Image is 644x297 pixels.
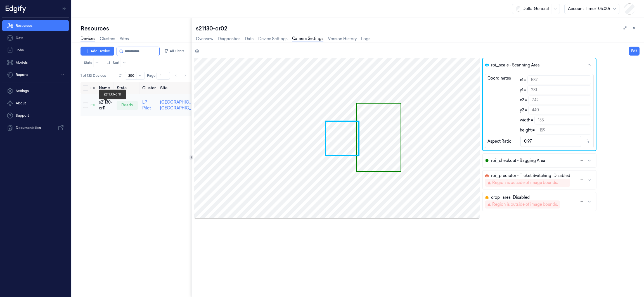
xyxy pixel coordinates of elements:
a: Clusters [100,36,115,42]
button: Select all [83,85,88,91]
a: Support [2,110,69,121]
a: Data [2,32,69,44]
a: Camera Settings [292,36,323,42]
span: roi_scale - Scanning Area [491,62,540,68]
div: Region is outside of image bounds. [492,202,558,207]
button: Add Device [80,47,114,56]
a: Jobs [2,45,69,56]
div: s21130-cr11 [99,99,112,111]
label: x2 = [520,97,527,103]
div: Region is outside of image bounds. [492,180,558,186]
span: roi_checkout - Bagging Area [491,158,545,164]
th: Cluster [140,82,158,94]
a: Data [245,36,254,42]
label: y1 = [520,87,526,93]
div: ready [117,101,138,110]
button: Reports [2,69,69,80]
a: LP Pilot [142,100,151,111]
button: Toggle Navigation [60,4,69,13]
button: Select row [83,102,88,108]
button: About [2,98,69,109]
a: Resources [2,20,69,31]
div: Disabled [485,195,560,200]
a: Logs [361,36,370,42]
a: Version History [328,36,357,42]
a: Documentation [2,122,69,133]
a: Models [2,57,69,68]
th: Name [97,82,115,94]
div: roi_scale - Scanning Area [483,74,596,148]
button: Edit [629,47,640,56]
div: Disabled [485,173,570,179]
nav: pagination [172,72,189,80]
a: Device Settings [258,36,288,42]
button: roi_predictor - Ticket SwitchingDisabledRegion is outside of image bounds. [483,171,596,189]
th: State [115,82,140,94]
div: Resources [80,25,191,32]
span: 1 of 123 Devices [80,73,106,78]
a: Devices [80,36,95,42]
label: x1 = [520,77,526,83]
label: width = [520,117,533,123]
a: Diagnostics [218,36,240,42]
a: Settings [2,85,69,97]
a: [GEOGRAPHIC_DATA], [GEOGRAPHIC_DATA] [160,100,205,111]
button: roi_scale - Scanning Area [483,58,596,72]
div: s21130-cr02 [196,25,640,32]
a: Sites [120,36,129,42]
button: All Filters [162,47,186,56]
div: Aspect Ratio [487,138,512,144]
span: roi_predictor - Ticket Switching [491,173,551,179]
a: Overview [196,36,213,42]
th: Site [158,82,207,94]
label: y2 = [520,107,527,113]
label: height = [520,127,535,133]
button: roi_checkout - Bagging Area [483,154,596,167]
div: Coordinates [487,75,511,135]
span: Page [147,73,155,78]
span: crop_area [491,195,511,200]
button: crop_areaDisabledRegion is outside of image bounds. [483,192,596,211]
